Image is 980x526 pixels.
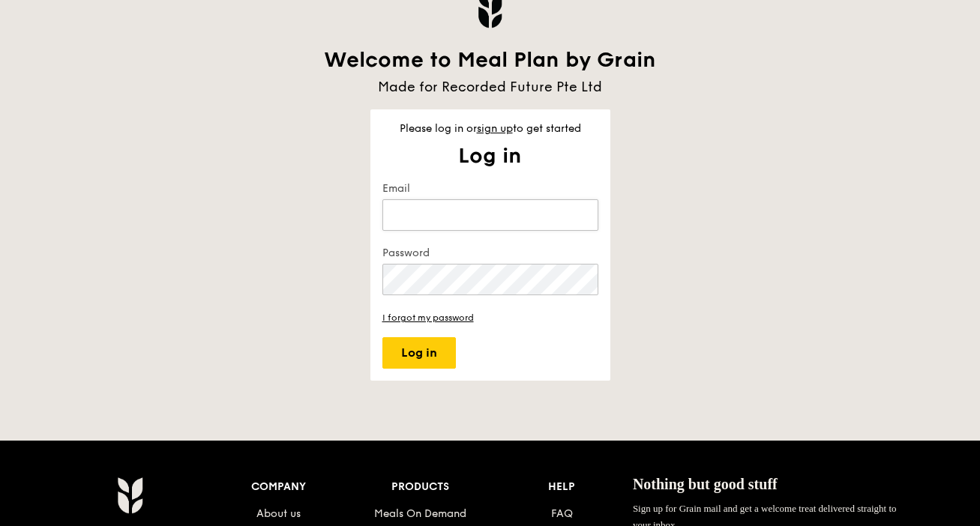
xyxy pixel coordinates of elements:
[370,121,610,136] div: Please log in or to get started
[310,76,670,97] div: Made for Recorded Future Pte Ltd
[382,181,598,196] label: Email
[117,477,143,514] img: Grain
[310,46,670,73] div: Welcome to Meal Plan by Grain
[382,246,598,261] label: Password
[382,337,456,369] button: Log in
[551,507,573,520] a: FAQ
[633,476,778,492] span: Nothing but good stuff
[370,142,610,169] div: Log in
[382,310,598,325] a: I forgot my password
[477,122,513,135] a: sign up
[208,477,350,498] div: Company
[256,507,301,520] a: About us
[374,507,466,520] a: Meals On Demand
[491,477,633,498] div: Help
[349,477,491,498] div: Products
